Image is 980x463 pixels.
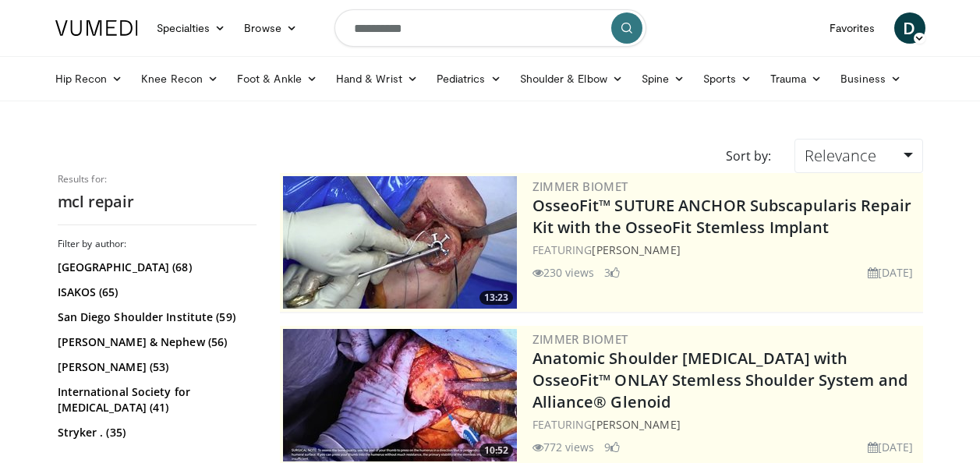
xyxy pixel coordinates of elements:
a: Business [831,63,911,94]
a: ISAKOS (65) [58,285,253,300]
div: FEATURING [532,416,920,433]
span: 10:52 [479,444,513,458]
a: Pediatrics [427,63,511,94]
div: Sort by: [714,139,783,173]
a: San Diego Shoulder Institute (59) [58,309,253,325]
a: OsseoFit™ SUTURE ANCHOR Subscapularis Repair Kit with the OsseoFit Stemless Implant [532,195,911,238]
li: 772 views [532,439,595,455]
a: [GEOGRAPHIC_DATA] (68) [58,260,253,275]
input: Search topics, interventions [334,9,646,47]
a: Zimmer Biomet [532,331,628,347]
p: Results for: [58,173,256,186]
a: Favorites [820,12,885,44]
h3: Filter by author: [58,238,256,250]
div: FEATURING [532,242,920,258]
span: 13:23 [479,291,513,305]
li: 9 [604,439,620,455]
a: 10:52 [283,329,517,461]
a: Anatomic Shoulder [MEDICAL_DATA] with OsseoFit™ ONLAY Stemless Shoulder System and Alliance® Glenoid [532,348,907,412]
a: [PERSON_NAME] (53) [58,359,253,375]
li: 230 views [532,264,595,281]
a: Shoulder & Elbow [511,63,632,94]
h2: mcl repair [58,192,256,212]
img: VuMedi Logo [55,20,138,36]
li: 3 [604,264,620,281]
a: Foot & Ankle [228,63,327,94]
span: Relevance [805,145,876,166]
li: [DATE] [868,264,914,281]
a: Trauma [761,63,832,94]
a: D [894,12,925,44]
a: Stryker . (35) [58,425,253,440]
a: Hand & Wrist [327,63,427,94]
img: 40c8acad-cf15-4485-a741-123ec1ccb0c0.300x170_q85_crop-smart_upscale.jpg [283,176,517,309]
a: Sports [694,63,761,94]
a: [PERSON_NAME] & Nephew (56) [58,334,253,350]
a: Hip Recon [46,63,133,94]
a: [PERSON_NAME] [592,417,680,432]
a: Zimmer Biomet [532,178,628,194]
img: 68921608-6324-4888-87da-a4d0ad613160.300x170_q85_crop-smart_upscale.jpg [283,329,517,461]
a: International Society for [MEDICAL_DATA] (41) [58,384,253,415]
li: [DATE] [868,439,914,455]
a: Browse [235,12,306,44]
a: [PERSON_NAME] [592,242,680,257]
a: Spine [632,63,694,94]
a: 13:23 [283,176,517,309]
a: Knee Recon [132,63,228,94]
a: Specialties [147,12,235,44]
a: Relevance [794,139,922,173]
